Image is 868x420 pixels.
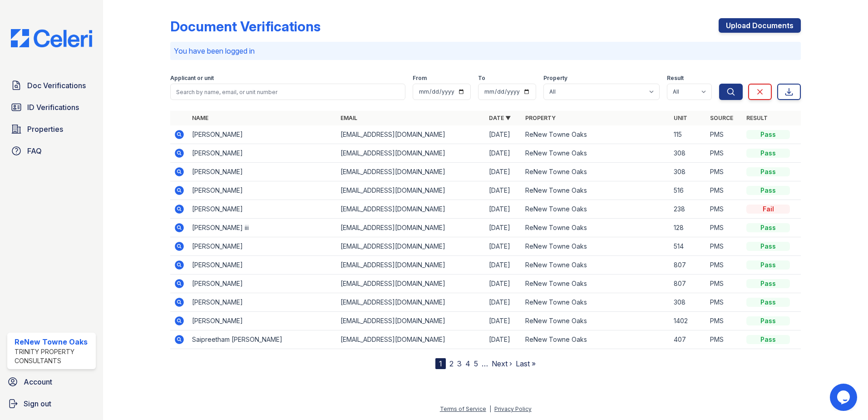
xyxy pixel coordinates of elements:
div: 1 [435,358,446,369]
td: [EMAIL_ADDRESS][DOMAIN_NAME] [337,275,485,293]
td: 1402 [670,312,706,330]
td: [EMAIL_ADDRESS][DOMAIN_NAME] [337,200,485,219]
td: [EMAIL_ADDRESS][DOMAIN_NAME] [337,330,485,349]
label: To [478,75,485,82]
a: Last » [516,359,536,368]
label: Result [667,75,684,82]
a: Name [192,115,208,121]
td: [EMAIL_ADDRESS][DOMAIN_NAME] [337,181,485,200]
td: [EMAIL_ADDRESS][DOMAIN_NAME] [337,312,485,330]
td: [DATE] [485,144,522,163]
div: Fail [746,205,790,214]
a: Email [340,115,357,121]
td: [DATE] [485,293,522,312]
td: ReNew Towne Oaks [522,237,670,256]
div: Trinity Property Consultants [15,347,92,365]
div: Pass [746,335,790,344]
td: PMS [706,219,743,237]
a: 3 [457,359,462,368]
td: ReNew Towne Oaks [522,312,670,330]
td: PMS [706,125,743,144]
td: [PERSON_NAME] [188,144,337,163]
td: Saipreetham [PERSON_NAME] [188,330,337,349]
td: ReNew Towne Oaks [522,144,670,163]
td: ReNew Towne Oaks [522,275,670,293]
td: 807 [670,275,706,293]
a: 4 [465,359,470,368]
span: … [482,358,488,369]
td: [PERSON_NAME] [188,181,337,200]
td: [PERSON_NAME] [188,200,337,219]
td: 407 [670,330,706,349]
a: Source [710,115,733,121]
a: Terms of Service [440,405,486,412]
a: Date ▼ [489,115,511,121]
a: ID Verifications [7,98,96,116]
div: Document Verifications [170,18,321,35]
td: [DATE] [485,181,522,200]
td: [DATE] [485,163,522,181]
a: Account [4,373,99,391]
div: Pass [746,298,790,307]
span: Doc Verifications [27,80,86,91]
td: [PERSON_NAME] [188,163,337,181]
td: PMS [706,256,743,275]
td: PMS [706,293,743,312]
div: Pass [746,223,790,232]
a: Sign out [4,395,99,413]
td: ReNew Towne Oaks [522,256,670,275]
a: Privacy Policy [494,405,532,412]
td: 238 [670,200,706,219]
a: Upload Documents [719,18,801,33]
a: Property [525,115,556,121]
a: Doc Verifications [7,76,96,95]
td: 308 [670,163,706,181]
td: ReNew Towne Oaks [522,181,670,200]
td: ReNew Towne Oaks [522,330,670,349]
td: [EMAIL_ADDRESS][DOMAIN_NAME] [337,125,485,144]
span: Sign out [24,398,51,409]
div: Pass [746,316,790,325]
td: PMS [706,144,743,163]
td: [EMAIL_ADDRESS][DOMAIN_NAME] [337,237,485,256]
input: Search by name, email, or unit number [170,84,405,100]
td: PMS [706,181,743,200]
td: [PERSON_NAME] [188,275,337,293]
td: PMS [706,200,743,219]
td: PMS [706,330,743,349]
a: Next › [492,359,512,368]
a: Properties [7,120,96,138]
td: PMS [706,237,743,256]
td: [EMAIL_ADDRESS][DOMAIN_NAME] [337,256,485,275]
span: ID Verifications [27,102,79,113]
img: CE_Logo_Blue-a8612792a0a2168367f1c8372b55b34899dd931a85d93a1a3d3e32e68fde9ad4.png [4,29,99,47]
div: ReNew Towne Oaks [15,336,92,347]
td: [PERSON_NAME] [188,237,337,256]
div: | [489,405,491,412]
a: 5 [474,359,478,368]
td: [DATE] [485,256,522,275]
a: 2 [449,359,454,368]
div: Pass [746,186,790,195]
td: PMS [706,275,743,293]
td: [PERSON_NAME] [188,293,337,312]
td: [DATE] [485,219,522,237]
td: [EMAIL_ADDRESS][DOMAIN_NAME] [337,144,485,163]
td: [PERSON_NAME] iii [188,219,337,237]
a: FAQ [7,142,96,160]
td: [PERSON_NAME] [188,256,337,275]
td: 128 [670,219,706,237]
td: ReNew Towne Oaks [522,293,670,312]
td: PMS [706,163,743,181]
td: [DATE] [485,312,522,330]
span: FAQ [27,145,42,156]
td: 514 [670,237,706,256]
span: Account [24,376,52,387]
td: [PERSON_NAME] [188,125,337,144]
a: Result [746,115,768,121]
td: [DATE] [485,200,522,219]
td: 308 [670,144,706,163]
td: [EMAIL_ADDRESS][DOMAIN_NAME] [337,219,485,237]
iframe: chat widget [830,384,859,411]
